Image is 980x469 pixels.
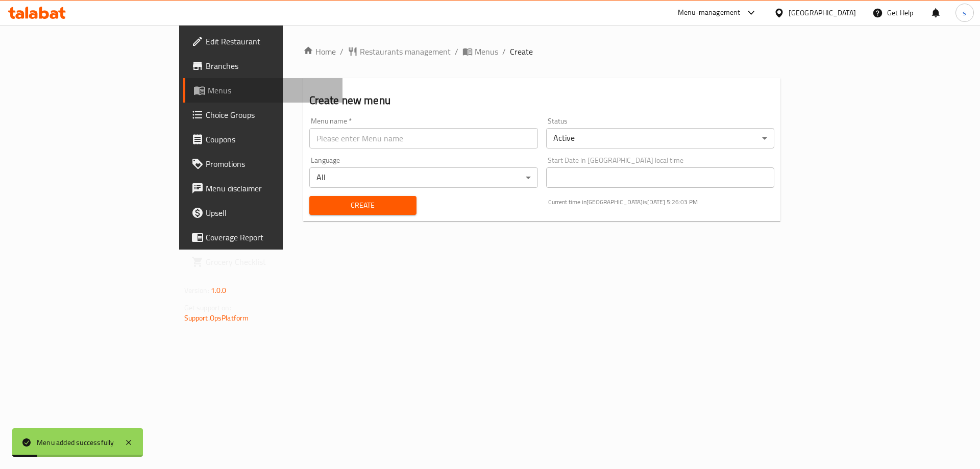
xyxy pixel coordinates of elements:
span: Create [510,45,533,58]
span: Branches [206,60,335,72]
div: Active [546,128,775,149]
a: Grocery Checklist [183,250,343,274]
span: Upsell [206,207,335,219]
a: Branches [183,54,343,78]
nav: breadcrumb [303,45,781,58]
div: [GEOGRAPHIC_DATA] [789,7,856,18]
span: Edit Restaurant [206,35,335,47]
span: Version: [184,284,209,297]
a: Support.OpsPlatform [184,311,249,325]
span: Promotions [206,158,335,170]
a: Promotions [183,152,343,176]
a: Restaurants management [348,45,451,58]
a: Choice Groups [183,103,343,127]
input: Please enter Menu name [309,128,538,149]
li: / [502,45,506,58]
h2: Create new menu [309,93,775,108]
a: Menu disclaimer [183,176,343,201]
div: All [309,167,538,188]
span: Restaurants management [360,45,451,58]
p: Current time in [GEOGRAPHIC_DATA] is [DATE] 5:26:03 PM [548,198,775,207]
a: Coupons [183,127,343,152]
a: Menus [462,45,498,58]
span: Choice Groups [206,109,335,121]
li: / [455,45,458,58]
span: s [963,7,966,18]
span: Coupons [206,133,335,145]
button: Create [309,196,416,215]
span: Menu disclaimer [206,182,335,194]
div: Menu added successfully [37,437,114,448]
span: 1.0.0 [211,284,227,297]
div: Menu-management [678,7,741,19]
span: Get support on: [184,301,231,314]
a: Menus [183,78,343,103]
span: Menus [208,84,335,96]
span: Coverage Report [206,231,335,243]
span: Menus [475,45,498,58]
span: Create [317,199,408,212]
span: Grocery Checklist [206,256,335,268]
a: Coverage Report [183,225,343,250]
a: Edit Restaurant [183,29,343,54]
a: Upsell [183,201,343,225]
